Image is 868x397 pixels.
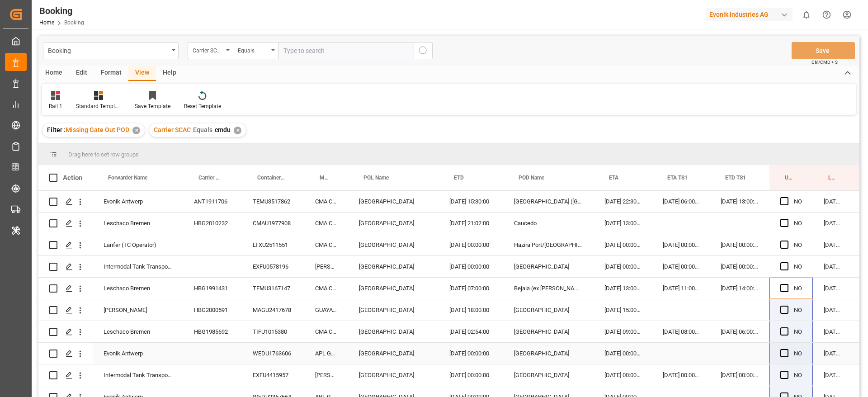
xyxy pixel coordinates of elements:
[594,364,652,386] div: [DATE] 00:00:00
[794,278,802,299] div: NO
[257,175,285,181] span: Container No.
[242,256,304,277] div: EXFU0578196
[348,299,439,321] div: [GEOGRAPHIC_DATA]
[796,5,816,25] button: show 0 new notifications
[242,321,304,342] div: TIFU1015380
[93,321,183,342] div: Leschaco Bremen
[454,175,464,181] span: ETD
[348,364,439,386] div: [GEOGRAPHIC_DATA]
[609,175,618,181] span: ETA
[304,299,348,321] div: GUAYAQUIL EXPRESS
[503,256,594,277] div: [GEOGRAPHIC_DATA]
[503,299,594,321] div: [GEOGRAPHIC_DATA]
[813,364,854,386] div: [DATE] 10:25:12
[135,102,170,110] div: Save Template
[813,299,854,321] div: [DATE] 10:25:12
[503,321,594,342] div: [GEOGRAPHIC_DATA]
[813,256,854,277] div: [DATE] 10:25:12
[68,151,139,158] span: Drag here to set row groups
[242,191,304,212] div: TEMU3517862
[363,175,389,181] span: POL Name
[439,299,503,321] div: [DATE] 18:00:00
[183,191,242,212] div: ANT1911706
[794,213,802,234] div: NO
[594,213,652,234] div: [DATE] 13:00:00
[188,42,233,59] button: open menu
[49,102,62,110] div: Rail 1
[710,364,769,386] div: [DATE] 00:00:00
[43,42,179,59] button: open menu
[183,213,242,234] div: HBG2010232
[234,127,241,134] div: ✕
[348,278,439,299] div: [GEOGRAPHIC_DATA]
[39,19,54,26] a: Home
[519,175,544,181] span: POD Name
[813,343,854,364] div: [DATE] 10:25:12
[242,213,304,234] div: CMAU1977908
[811,59,838,66] span: Ctrl/CMD + S
[794,191,802,212] div: NO
[184,102,221,110] div: Reset Template
[652,321,710,342] div: [DATE] 08:00:00
[439,364,503,386] div: [DATE] 00:00:00
[93,213,183,234] div: Leschaco Bremen
[183,278,242,299] div: HBG1991431
[503,364,594,386] div: [GEOGRAPHIC_DATA]
[304,278,348,299] div: CMA CGM [PERSON_NAME]
[304,364,348,386] div: [PERSON_NAME] EXPRESS
[706,6,796,23] button: Evonik Industries AG
[93,256,183,277] div: Intermodal Tank TransportEurope N.V.
[198,175,223,181] span: Carrier Booking No.
[93,299,183,321] div: [PERSON_NAME]
[66,126,129,133] span: Missing Gate Out POD
[794,343,802,364] div: NO
[93,191,183,212] div: Evonik Antwerp
[652,191,710,212] div: [DATE] 06:00:00
[320,175,329,181] span: Main Vessel and Vessel Imo
[156,66,183,81] div: Help
[39,4,84,18] div: Booking
[794,300,802,321] div: NO
[710,321,769,342] div: [DATE] 06:00:00
[652,364,710,386] div: [DATE] 00:00:00
[785,175,794,181] span: Update Last Opened By
[93,234,183,255] div: Lanfer (TC Operator)
[439,256,503,277] div: [DATE] 00:00:00
[813,191,854,212] div: [DATE] 10:25:12
[503,343,594,364] div: [GEOGRAPHIC_DATA]
[813,321,854,342] div: [DATE] 10:25:12
[594,256,652,277] div: [DATE] 00:00:00
[503,191,594,212] div: [GEOGRAPHIC_DATA] ([GEOGRAPHIC_DATA])
[594,299,652,321] div: [DATE] 15:00:00
[439,213,503,234] div: [DATE] 21:02:00
[215,126,231,133] span: cmdu
[93,278,183,299] div: Leschaco Bremen
[794,235,802,255] div: NO
[304,321,348,342] div: CMA CGM SEINE
[439,321,503,342] div: [DATE] 02:54:00
[794,365,802,386] div: NO
[710,234,769,255] div: [DATE] 00:00:00
[304,234,348,255] div: CMA CGM PELLEAS
[348,343,439,364] div: [GEOGRAPHIC_DATA]
[76,102,121,110] div: Standard Templates
[710,191,769,212] div: [DATE] 13:00:00
[238,44,269,55] div: Equals
[69,66,94,81] div: Edit
[304,191,348,212] div: CMA CGM MONTOIR
[828,175,835,181] span: Last Opened Date
[594,278,652,299] div: [DATE] 13:00:00
[48,44,169,56] div: Booking
[706,8,793,21] div: Evonik Industries AG
[652,256,710,277] div: [DATE] 00:00:00
[792,42,855,59] button: Save
[304,213,348,234] div: CMA CGM [PERSON_NAME]
[667,175,688,181] span: ETA TS1
[594,191,652,212] div: [DATE] 22:30:00
[710,278,769,299] div: [DATE] 14:00:00
[242,278,304,299] div: TEMU3167147
[278,42,414,59] input: Type to search
[108,175,147,181] span: Forwarder Name
[813,213,854,234] div: [DATE] 10:25:12
[304,256,348,277] div: [PERSON_NAME] EXPRESS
